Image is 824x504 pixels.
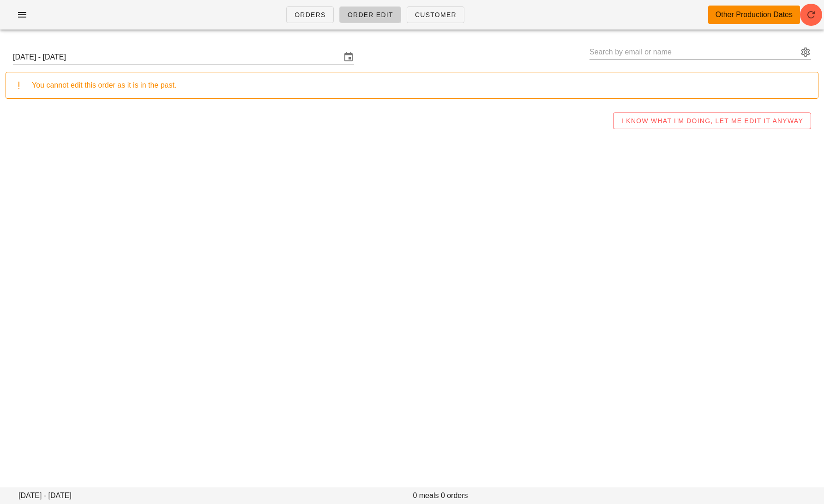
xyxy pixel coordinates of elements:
[407,6,464,23] a: Customer
[32,81,176,89] span: You cannot edit this order as it is in the past.
[621,117,803,125] span: I KNOW WHAT I'M DOING, LET ME EDIT IT ANYWAY
[716,9,793,20] div: Other Production Dates
[286,6,334,23] a: Orders
[613,113,811,129] button: I KNOW WHAT I'M DOING, LET ME EDIT IT ANYWAY
[800,47,811,58] button: appended action
[347,11,393,18] span: Order Edit
[339,6,401,23] a: Order Edit
[589,45,798,59] input: Search by email or name
[415,11,457,18] span: Customer
[294,11,326,18] span: Orders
